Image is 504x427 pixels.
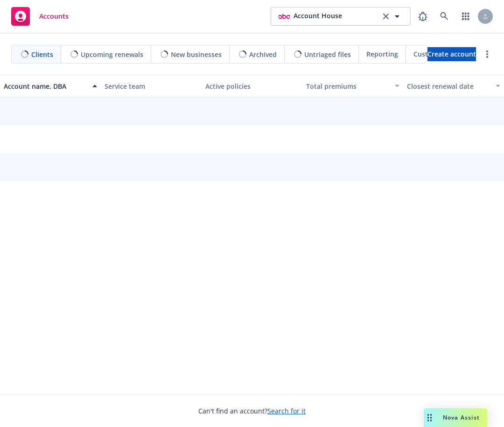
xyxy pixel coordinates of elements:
[456,7,475,26] a: Switch app
[413,7,432,26] a: Report a Bug
[105,81,198,91] div: Service team
[294,11,342,22] span: Account House
[302,75,403,97] button: Total premiums
[271,7,411,26] button: photoAccount Houseclear selection
[4,81,87,91] div: Account name, DBA
[101,75,202,97] button: Service team
[413,49,476,59] span: Customer Directory
[435,7,454,26] a: Search
[202,75,302,97] button: Active policies
[427,45,476,63] span: Create account
[39,13,69,20] span: Accounts
[249,50,277,59] span: Archived
[424,408,435,427] div: Drag to move
[306,81,389,91] div: Total premiums
[443,413,480,421] span: Nova Assist
[171,50,222,59] span: New businesses
[366,49,398,59] span: Reporting
[424,408,487,427] button: Nova Assist
[482,49,493,60] a: more
[304,50,351,59] span: Untriaged files
[205,81,299,91] div: Active policies
[81,50,143,59] span: Upcoming renewals
[427,47,476,61] a: Create account
[7,3,72,29] a: Accounts
[403,75,504,97] button: Closest renewal date
[380,11,392,22] a: clear selection
[407,81,490,91] div: Closest renewal date
[198,406,306,416] span: Can't find an account?
[31,50,53,59] span: Clients
[279,11,290,22] img: photo
[267,406,306,415] a: Search for it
